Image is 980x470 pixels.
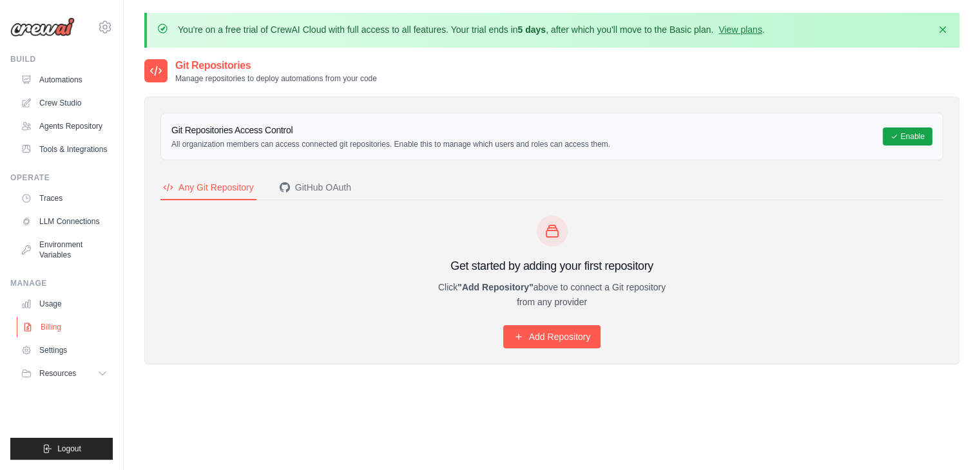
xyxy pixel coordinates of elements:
[160,176,256,200] button: Any Git Repository
[10,278,113,288] div: Manage
[15,93,113,113] a: Crew Studio
[15,294,113,314] a: Usage
[15,234,113,265] a: Environment Variables
[428,257,676,275] h3: Get started by adding your first repository
[178,23,765,36] p: You're on a free trial of CrewAI Cloud with full access to all features. Your trial ends in , aft...
[39,368,76,379] span: Resources
[517,24,546,35] strong: 5 days
[718,24,762,35] a: View plans
[428,280,676,310] p: Click above to connect a Git repository from any provider
[883,127,932,146] button: Enable
[503,325,601,348] a: Add Repository
[160,176,943,200] nav: Tabs
[175,58,377,73] h2: Git Repositories
[15,139,113,160] a: Tools & Integrations
[15,211,113,232] a: LLM Connections
[457,282,533,292] strong: "Add Repository"
[171,124,610,136] h3: Git Repositories Access Control
[171,139,610,149] p: All organization members can access connected git repositories. Enable this to manage which users...
[57,444,81,454] span: Logout
[163,181,254,194] div: Any Git Repository
[17,317,114,337] a: Billing
[10,54,113,64] div: Build
[10,438,113,460] button: Logout
[277,176,354,200] button: GitHub OAuth
[15,116,113,136] a: Agents Repository
[15,70,113,90] a: Automations
[280,181,351,194] div: GitHub OAuth
[10,173,113,183] div: Operate
[10,17,75,37] img: Logo
[175,73,377,84] p: Manage repositories to deploy automations from your code
[15,188,113,209] a: Traces
[15,363,113,384] button: Resources
[15,340,113,361] a: Settings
